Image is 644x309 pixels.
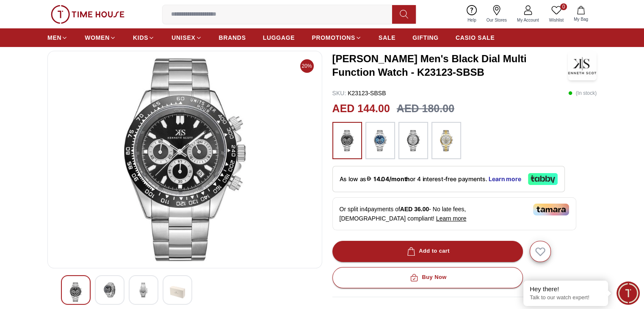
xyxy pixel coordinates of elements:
[85,33,110,42] span: WOMEN
[332,197,576,230] div: Or split in 4 payments of - No late fees, [DEMOGRAPHIC_DATA] compliant!
[456,30,495,45] a: CASIO SALE
[219,30,246,45] a: BRANDS
[68,282,83,302] img: Kenneth Scott Men's Multi Function Black Dial Watch - K23123-SBSB
[171,30,202,45] a: UNISEX
[568,51,597,80] img: Kenneth Scott Men's Black Dial Multi Function Watch - K23123-SBSB
[332,101,390,117] h2: AED 144.00
[379,30,395,45] a: SALE
[332,241,523,262] button: Add to cart
[263,30,295,45] a: LUGGAGE
[102,282,117,298] img: Kenneth Scott Men's Multi Function Black Dial Watch - K23123-SBSB
[312,33,355,42] span: PROMOTIONS
[47,33,61,42] span: MEN
[530,285,602,293] div: Hey there!
[136,282,151,298] img: Kenneth Scott Men's Multi Function Black Dial Watch - K23123-SBSB
[405,246,450,256] div: Add to cart
[47,30,68,45] a: MEN
[397,101,454,117] h3: AED 180.00
[170,282,185,302] img: Kenneth Scott Men's Multi Function Black Dial Watch - K23123-SBSB
[51,5,124,24] img: ...
[481,3,512,25] a: Our Stores
[530,294,602,301] p: Talk to our watch expert!
[412,33,439,42] span: GIFTING
[403,126,424,155] img: ...
[219,33,246,42] span: BRANDS
[533,204,569,215] img: Tamara
[483,17,510,23] span: Our Stores
[171,33,195,42] span: UNISEX
[616,281,640,305] div: Chat Widget
[400,206,429,212] span: AED 36.00
[379,33,395,42] span: SALE
[337,126,358,155] img: ...
[332,267,523,288] button: Buy Now
[546,17,567,23] span: Wishlist
[263,33,295,42] span: LUGGAGE
[462,3,481,25] a: Help
[408,273,446,282] div: Buy Now
[133,30,155,45] a: KIDS
[85,30,116,45] a: WOMEN
[568,89,597,97] p: ( In stock )
[569,4,593,24] button: My Bag
[412,30,439,45] a: GIFTING
[544,3,569,25] a: 0Wishlist
[456,33,495,42] span: CASIO SALE
[312,30,362,45] a: PROMOTIONS
[332,90,346,97] span: SKU :
[560,3,567,10] span: 0
[133,33,148,42] span: KIDS
[514,17,542,23] span: My Account
[570,16,591,22] span: My Bag
[332,89,386,97] p: K23123-SBSB
[436,215,467,222] span: Learn more
[55,58,315,261] img: Kenneth Scott Men's Multi Function Black Dial Watch - K23123-SBSB
[370,126,391,155] img: ...
[436,126,457,155] img: ...
[300,59,314,73] span: 20%
[332,52,568,79] h3: [PERSON_NAME] Men's Black Dial Multi Function Watch - K23123-SBSB
[464,17,480,23] span: Help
